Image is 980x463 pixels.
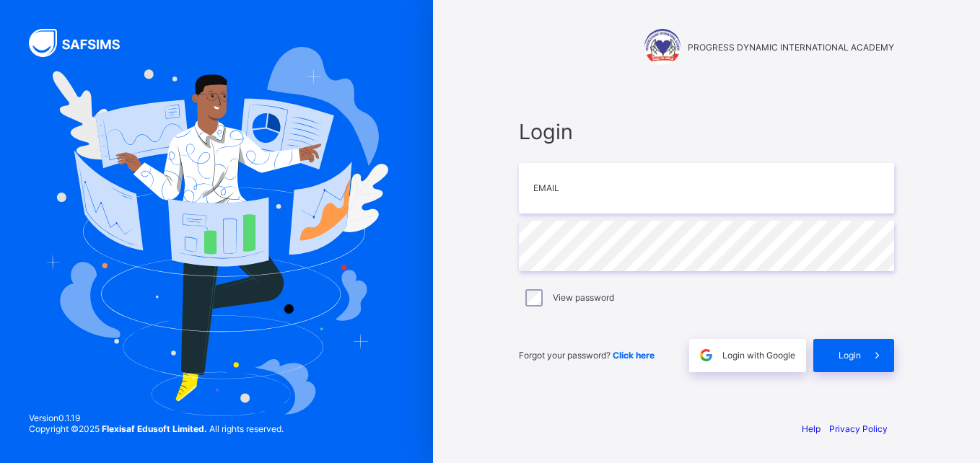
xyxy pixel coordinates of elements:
[29,413,284,423] span: Version 0.1.19
[102,423,207,434] strong: Flexisaf Edusoft Limited.
[722,350,795,361] span: Login with Google
[29,29,137,57] img: SAFSIMS Logo
[613,350,655,361] a: Click here
[553,292,614,303] label: View password
[519,119,894,144] span: Login
[698,347,714,363] img: google.396cfc9801f0270233282035f929180a.svg
[688,42,894,53] span: PROGRESS DYNAMIC INTERNATIONAL ACADEMY
[45,47,388,416] img: Hero Image
[839,350,861,361] span: Login
[519,350,655,361] span: Forgot your password?
[802,423,821,434] a: Help
[29,423,284,434] span: Copyright © 2025 All rights reserved.
[829,423,888,434] a: Privacy Policy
